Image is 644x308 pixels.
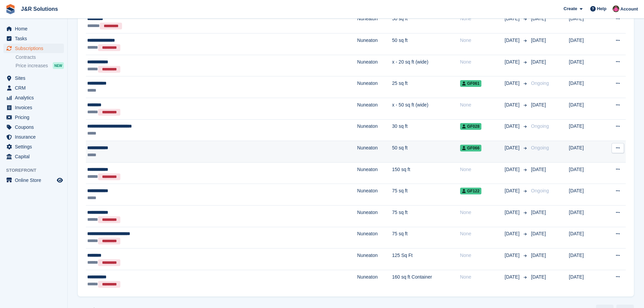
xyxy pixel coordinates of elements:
span: [DATE] [505,209,521,216]
td: x - 50 sq ft (wide) [392,98,460,120]
td: Nuneaton [357,162,392,184]
span: [DATE] [531,274,546,280]
td: [DATE] [569,141,602,163]
a: menu [3,44,64,53]
span: [DATE] [505,274,521,281]
span: Ongoing [531,145,549,150]
span: Online Store [15,175,55,185]
span: CRM [15,83,55,93]
td: [DATE] [569,55,602,76]
span: [DATE] [505,144,521,151]
div: None [460,15,505,22]
div: NEW [53,62,64,69]
span: [DATE] [505,15,521,22]
a: menu [3,83,64,93]
td: Nuneaton [357,55,392,76]
div: None [460,58,505,66]
td: Nuneaton [357,270,392,291]
span: Settings [15,142,55,151]
div: None [460,252,505,259]
span: Account [620,6,638,13]
span: [DATE] [531,38,546,43]
img: Julie Morgan [613,5,619,12]
span: [DATE] [531,253,546,258]
span: Coupons [15,122,55,132]
td: [DATE] [569,184,602,206]
a: menu [3,34,64,43]
td: [DATE] [569,270,602,291]
img: stora-icon-8386f47178a22dfd0bd8f6a31ec36ba5ce8667c1dd55bd0f319d3a0aa187defe.svg [5,4,16,14]
span: Help [597,5,606,12]
span: [DATE] [531,59,546,65]
span: GF122 [460,188,482,194]
a: menu [3,122,64,132]
div: None [460,166,505,173]
span: Analytics [15,93,55,102]
td: x - 20 sq ft (wide) [392,55,460,76]
div: None [460,230,505,237]
td: [DATE] [569,227,602,248]
span: [DATE] [531,16,546,21]
span: GF066 [460,145,482,151]
span: [DATE] [505,187,521,194]
a: J&R Solutions [18,3,61,15]
span: Price increases [16,63,48,69]
div: None [460,101,505,109]
div: None [460,274,505,281]
td: [DATE] [569,206,602,227]
span: Invoices [15,103,55,112]
td: 75 sq ft [392,184,460,206]
td: [DATE] [569,76,602,98]
span: Create [564,5,577,12]
span: Subscriptions [15,44,55,53]
span: [DATE] [505,123,521,130]
span: Sites [15,73,55,83]
span: [DATE] [505,166,521,173]
div: None [460,209,505,216]
a: Contracts [16,54,64,61]
span: [DATE] [505,58,521,66]
td: Nuneaton [357,206,392,227]
td: 25 sq ft [392,76,460,98]
div: None [460,37,505,44]
a: menu [3,73,64,83]
span: [DATE] [531,210,546,215]
td: 75 sq ft [392,227,460,248]
td: 50 sq ft [392,12,460,33]
a: menu [3,175,64,185]
a: Preview store [56,176,64,184]
span: Ongoing [531,123,549,129]
span: Tasks [15,34,55,43]
td: [DATE] [569,248,602,270]
a: menu [3,152,64,161]
a: menu [3,132,64,142]
a: menu [3,93,64,102]
span: Insurance [15,132,55,142]
span: [DATE] [531,231,546,236]
span: [DATE] [505,101,521,109]
span: [DATE] [505,37,521,44]
a: menu [3,103,64,112]
span: Ongoing [531,188,549,193]
span: [DATE] [505,252,521,259]
a: menu [3,24,64,33]
td: Nuneaton [357,119,392,141]
td: Nuneaton [357,227,392,248]
td: Nuneaton [357,184,392,206]
td: [DATE] [569,98,602,120]
td: Nuneaton [357,12,392,33]
span: [DATE] [531,102,546,108]
span: [DATE] [531,167,546,172]
td: Nuneaton [357,76,392,98]
td: [DATE] [569,12,602,33]
td: 50 sq ft [392,141,460,163]
span: Pricing [15,113,55,122]
span: [DATE] [505,230,521,237]
a: Price increases NEW [16,62,64,69]
span: Ongoing [531,80,549,86]
td: Nuneaton [357,33,392,55]
td: Nuneaton [357,141,392,163]
td: [DATE] [569,33,602,55]
td: 75 sq ft [392,206,460,227]
span: Storefront [6,167,67,174]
